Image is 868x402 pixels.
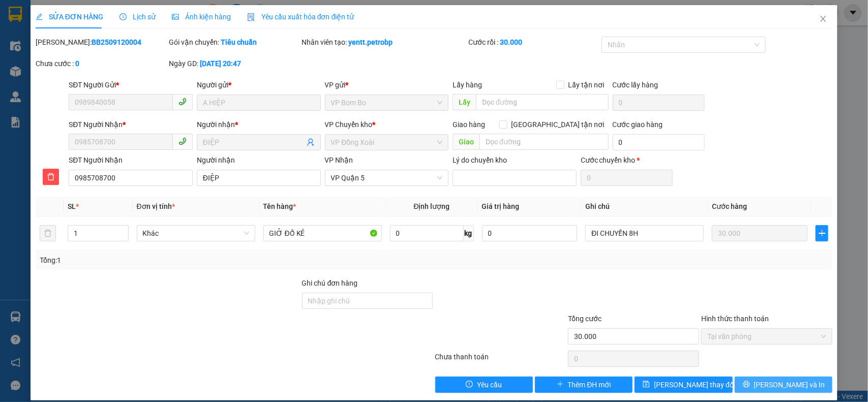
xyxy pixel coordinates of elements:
span: [PERSON_NAME] thay đổi [654,379,735,390]
span: Thêm ĐH mới [568,379,611,390]
img: icon [247,13,255,21]
input: Cước lấy hàng [613,95,705,111]
span: Lấy tận nơi [564,79,609,90]
div: Ngày GD: [169,58,300,69]
span: Lấy hàng [453,81,482,89]
div: SĐT Người Nhận [69,119,193,130]
div: VP gửi [325,79,449,90]
span: VP Đồng Xoài [331,135,443,150]
span: [GEOGRAPHIC_DATA] tận nơi [507,119,609,130]
b: Tiêu chuẩn [221,38,257,46]
label: Ghi chú đơn hàng [302,279,358,287]
span: Ảnh kiện hàng [172,13,231,21]
b: BB2509120004 [92,38,141,46]
span: Yêu cầu [477,379,502,390]
div: 30.000 [78,66,149,80]
span: Tên hàng [263,202,296,210]
span: phone [178,98,187,106]
span: Định lượng [414,202,450,210]
span: Lịch sử [119,13,156,21]
span: Giao [453,134,480,150]
div: SĐT Người Nhận [69,154,193,166]
span: Giá trị hàng [482,202,520,210]
button: delete [40,225,56,241]
div: VP Bom Bo [9,9,72,33]
span: Tổng cước [568,315,602,323]
input: Ghi Chú [585,225,704,241]
input: 0 [712,225,807,241]
div: Tổng: 1 [40,255,336,266]
label: Hình thức thanh toán [701,315,769,323]
button: save[PERSON_NAME] thay đổi [635,377,732,393]
button: Close [809,5,837,34]
b: yentt.petrobp [349,38,393,46]
span: plus [816,229,828,237]
span: Cước hàng [712,202,747,210]
div: VP Quận 5 [79,9,148,33]
span: Lấy [453,94,476,110]
span: edit [36,13,43,20]
span: plus [557,381,564,389]
input: Dọc đường [480,134,609,150]
div: Cước rồi : [468,37,600,48]
span: save [643,381,650,389]
span: Khác [143,226,249,241]
b: 30.000 [500,38,522,46]
span: Yêu cầu xuất hóa đơn điện tử [247,13,354,21]
button: exclamation-circleYêu cầu [435,377,533,393]
input: Cước giao hàng [613,134,705,150]
span: Gửi: [9,10,24,20]
span: VP Quận 5 [331,170,443,185]
span: phone [178,137,187,145]
div: Cước chuyển kho [581,154,673,166]
input: Dọc đường [476,94,609,110]
div: Người gửi [197,79,321,90]
button: printer[PERSON_NAME] và In [735,377,832,393]
div: ĐIỆP [79,33,148,45]
div: VP Nhận [325,154,449,166]
div: Lý do chuyển kho [453,154,577,166]
button: plus [816,225,828,241]
span: Đơn vị tính [137,202,175,210]
th: Ghi chú [581,197,708,217]
button: delete [43,169,59,185]
span: Giao hàng [453,120,485,129]
span: kg [464,225,474,241]
span: printer [743,381,750,389]
span: VP Bom Bo [331,95,443,110]
span: clock-circle [119,13,127,20]
span: user-add [307,138,315,146]
div: Gói vận chuyển: [169,37,300,48]
b: [DATE] 20:47 [200,59,241,68]
span: SL [68,202,76,210]
div: [PERSON_NAME]: [36,37,167,48]
label: Cước giao hàng [613,120,663,129]
input: VD: Bàn, Ghế [263,225,382,241]
input: Ghi chú đơn hàng [302,293,433,309]
b: 0 [75,59,79,68]
div: A HIỆP [9,33,72,45]
div: Chưa cước : [36,58,167,69]
div: Nhân viên tạo: [302,37,466,48]
span: SỬA ĐƠN HÀNG [36,13,103,21]
span: picture [172,13,179,20]
span: close [819,15,827,23]
span: Tại văn phòng [707,329,826,344]
span: CC : [78,68,92,79]
span: VP Chuyển kho [325,120,373,129]
span: [PERSON_NAME] và In [754,379,825,390]
div: Người nhận [197,154,321,166]
div: Người nhận [197,119,321,130]
div: Chưa thanh toán [434,351,567,369]
button: plusThêm ĐH mới [535,377,633,393]
label: Cước lấy hàng [613,81,659,89]
span: exclamation-circle [466,381,473,389]
span: Nhận: [79,10,104,20]
div: SĐT Người Gửi [69,79,193,90]
span: delete [43,173,58,181]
